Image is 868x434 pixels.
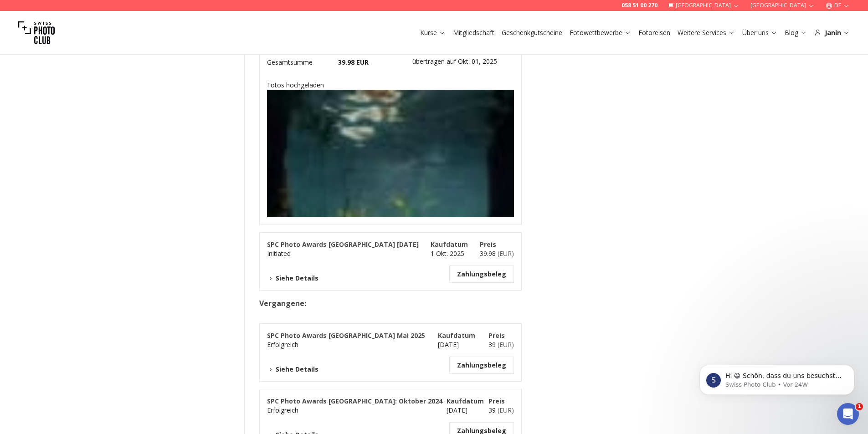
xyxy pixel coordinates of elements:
[498,26,566,39] button: Geschenkgutscheine
[267,406,298,414] span: Erfolgreich
[18,15,55,51] img: Swiss photo club
[267,274,318,283] button: Siehe Details
[488,406,514,414] span: 39
[635,26,674,39] button: Fotoreisen
[267,58,313,66] span: Gesamtsumme
[570,28,631,37] a: Fotowettbewerbe
[785,28,807,37] a: Blog
[267,331,425,340] span: SPC Photo Awards [GEOGRAPHIC_DATA] Mai 2025
[431,249,464,258] span: 1 Okt. 2025
[267,240,419,249] span: SPC Photo Awards [GEOGRAPHIC_DATA] [DATE]
[267,340,298,349] span: Erfolgreich
[781,26,811,39] button: Blog
[447,397,484,405] span: Kaufdatum
[814,28,850,37] div: Janin
[480,249,514,258] span: 39.98
[498,406,514,414] span: ( EUR )
[447,406,467,414] span: [DATE]
[480,240,496,249] span: Preis
[416,26,449,39] button: Kurse
[457,361,506,370] button: Zahlungsbeleg
[267,81,514,90] h4: Fotos hochgeladen
[739,26,781,39] button: Über uns
[259,298,609,309] h2: Vergangene :
[267,397,442,405] span: SPC Photo Awards [GEOGRAPHIC_DATA]: Oktober 2024
[488,397,505,405] span: Preis
[566,26,635,39] button: Fotowettbewerbe
[856,403,863,410] span: 1
[674,26,739,39] button: Weitere Services
[438,340,459,349] span: [DATE]
[502,28,562,37] a: Geschenkgutscheine
[837,403,859,425] iframe: Intercom live chat
[412,48,501,66] span: aus 39.98 EUR wird übertragen auf Okt. 01, 2025
[686,346,868,409] iframe: Intercom notifications Nachricht
[742,28,777,37] a: Über uns
[621,2,657,9] a: 058 51 00 270
[420,28,446,37] a: Kurse
[453,28,494,37] a: Mitgliedschaft
[638,28,670,37] a: Fotoreisen
[438,331,475,340] span: Kaufdatum
[498,340,514,349] span: ( EUR )
[678,28,735,37] a: Weitere Services
[431,240,468,249] span: Kaufdatum
[498,249,514,258] span: ( EUR )
[338,58,369,66] b: 39.98 EUR
[267,249,291,258] span: Initiated
[267,365,318,374] button: Siehe Details
[449,26,498,39] button: Mitgliedschaft
[457,270,506,279] button: Zahlungsbeleg
[488,340,514,349] span: 39
[488,331,505,340] span: Preis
